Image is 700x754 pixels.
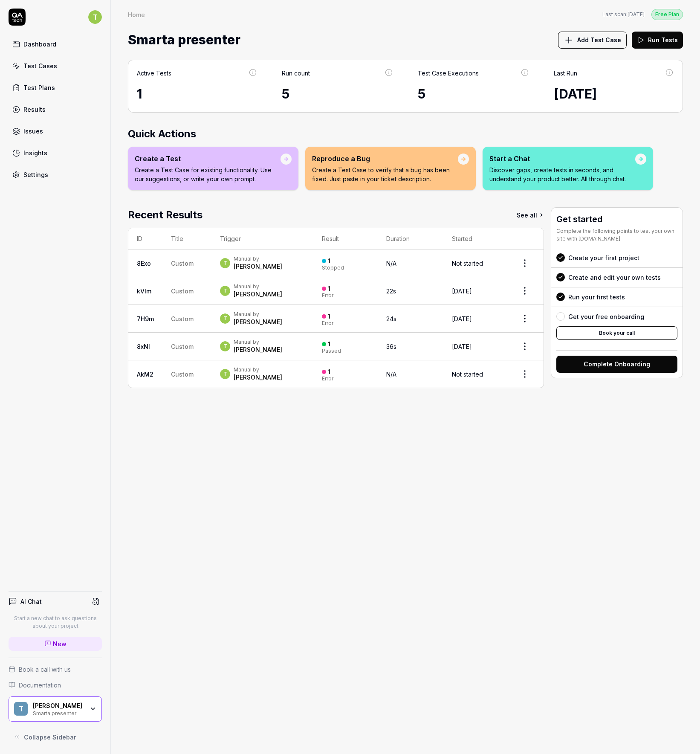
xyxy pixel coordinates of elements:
[517,207,544,223] a: See all
[171,287,194,295] span: Custom
[328,340,330,348] div: 1
[9,123,102,139] a: Issues
[418,69,479,78] div: Test Case Executions
[568,312,644,321] div: Get your free onboarding
[137,69,171,78] div: Active Tests
[128,126,683,142] h2: Quick Actions
[386,315,396,322] time: 24s
[556,356,677,373] button: Complete Onboarding
[568,253,639,262] div: Create your first project
[33,709,84,716] div: Smarta presenter
[135,154,281,164] div: Create a Test
[489,165,635,183] p: Discover gaps, create tests in seconds, and understand your product better. All through chat.
[9,681,102,690] a: Documentation
[234,373,282,382] div: [PERSON_NAME]
[312,165,458,183] p: Create a Test Case to verify that a bug has been fixed. Just paste in your ticket description.
[23,83,55,92] div: Test Plans
[322,348,341,354] div: Passed
[9,101,102,118] a: Results
[171,260,194,267] span: Custom
[322,321,333,326] div: Error
[53,639,67,648] span: New
[328,368,330,376] div: 1
[234,339,282,345] div: Manual by
[23,105,46,114] div: Results
[9,36,102,52] a: Dashboard
[234,345,282,354] div: [PERSON_NAME]
[282,84,393,104] div: 5
[322,376,333,381] div: Error
[9,58,102,74] a: Test Cases
[23,40,56,49] div: Dashboard
[322,293,333,298] div: Error
[9,79,102,96] a: Test Plans
[452,287,472,295] time: [DATE]
[556,227,677,243] div: Complete the following points to test your own site with [DOMAIN_NAME]
[328,285,330,293] div: 1
[386,343,396,350] time: 36s
[9,637,102,651] a: New
[556,213,677,226] h3: Get started
[556,326,677,340] button: Book your call
[234,255,282,262] div: Manual by
[137,343,150,350] a: 8xNI
[128,29,240,51] span: Smarta presenter
[386,287,396,295] time: 22s
[23,61,57,70] div: Test Cases
[568,293,625,302] div: Run your first tests
[418,84,529,104] div: 5
[137,287,151,295] a: kVlm
[135,165,281,183] p: Create a Test Case for existing functionality. Use our suggestions, or write your own prompt.
[234,366,282,373] div: Manual by
[14,702,28,716] span: T
[234,283,282,290] div: Manual by
[328,257,330,265] div: 1
[211,228,313,249] th: Trigger
[171,343,194,350] span: Custom
[602,11,645,18] span: Last scan:
[568,273,661,282] div: Create and edit your own tests
[220,286,230,296] span: T
[313,228,378,249] th: Result
[322,265,344,270] div: Stopped
[23,148,47,157] div: Insights
[9,615,102,630] p: Start a new chat to ask questions about your project
[602,11,645,18] button: Last scan:[DATE]
[23,127,43,136] div: Issues
[137,371,153,378] a: AkM2
[443,249,506,277] td: Not started
[328,313,330,320] div: 1
[234,262,282,271] div: [PERSON_NAME]
[651,9,683,20] button: Free Plan
[162,228,211,249] th: Title
[128,228,162,249] th: ID
[9,728,102,745] button: Collapse Sidebar
[628,11,645,17] time: [DATE]
[554,86,597,101] time: [DATE]
[137,84,257,104] div: 1
[137,315,154,322] a: 7H9m
[386,371,396,378] span: N/A
[220,341,230,351] span: T
[452,315,472,322] time: [DATE]
[234,311,282,318] div: Manual by
[171,315,194,322] span: Custom
[220,258,230,268] span: T
[312,154,458,164] div: Reproduce a Bug
[220,313,230,324] span: T
[20,597,42,606] h4: AI Chat
[9,696,102,722] button: T[PERSON_NAME]Smarta presenter
[128,10,145,19] div: Home
[386,260,396,267] span: N/A
[282,69,310,78] div: Run count
[19,665,71,674] span: Book a call with us
[234,290,282,299] div: [PERSON_NAME]
[443,360,506,388] td: Not started
[9,145,102,161] a: Insights
[171,371,194,378] span: Custom
[137,260,151,267] a: 8Exo
[88,9,102,26] button: T
[220,369,230,379] span: T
